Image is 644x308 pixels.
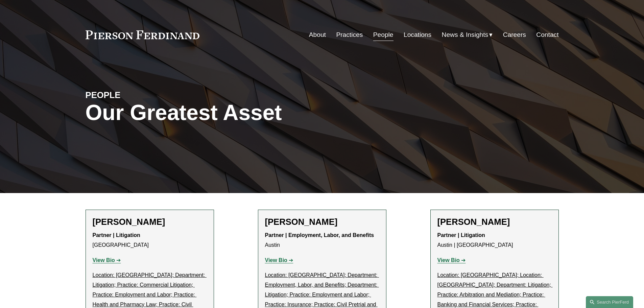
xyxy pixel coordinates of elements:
[437,231,552,250] p: Austin | [GEOGRAPHIC_DATA]
[536,28,558,41] a: Contact
[437,257,466,263] a: View Bio
[373,28,393,41] a: People
[442,28,493,41] a: folder dropdown
[93,217,207,227] h2: [PERSON_NAME]
[265,217,379,227] h2: [PERSON_NAME]
[93,257,121,263] a: View Bio
[86,100,401,125] h1: Our Greatest Asset
[437,232,485,238] strong: Partner | Litigation
[93,231,207,250] p: [GEOGRAPHIC_DATA]
[93,232,140,238] strong: Partner | Litigation
[265,231,379,250] p: Austin
[404,28,431,41] a: Locations
[93,257,115,263] strong: View Bio
[437,257,460,263] strong: View Bio
[503,28,526,41] a: Careers
[86,90,204,100] h4: PEOPLE
[437,217,552,227] h2: [PERSON_NAME]
[586,296,633,308] a: Search this site
[442,29,488,41] span: News & Insights
[265,257,287,263] strong: View Bio
[265,232,374,238] strong: Partner | Employment, Labor, and Benefits
[265,257,293,263] a: View Bio
[309,28,326,41] a: About
[336,28,363,41] a: Practices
